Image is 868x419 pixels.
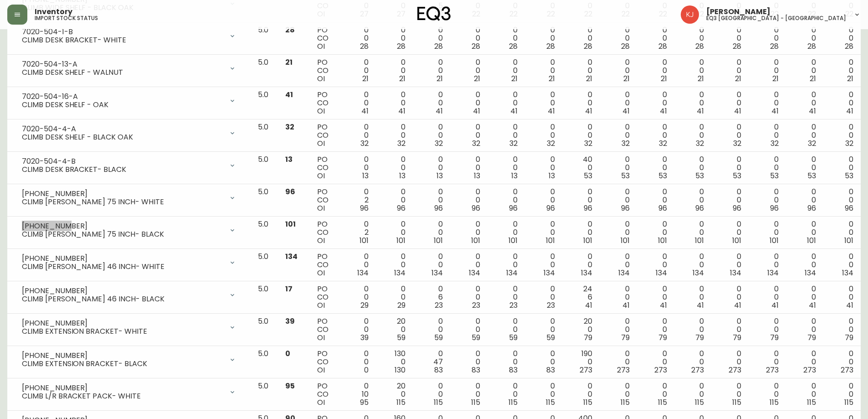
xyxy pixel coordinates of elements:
[793,253,816,277] div: 0 0
[420,155,443,180] div: 0 0
[457,220,480,245] div: 0 0
[383,123,406,148] div: 0 0
[532,253,555,277] div: 0 0
[346,155,369,180] div: 0 0
[549,73,555,84] span: 21
[807,203,816,213] span: 96
[22,287,223,295] div: [PHONE_NUMBER]
[681,188,704,212] div: 0 0
[511,171,518,181] span: 13
[770,41,779,52] span: 28
[357,268,369,278] span: 134
[644,26,667,51] div: 0 0
[22,230,223,238] div: CLIMB [PERSON_NAME] 75 INCH- BLACK
[22,254,223,263] div: [PHONE_NUMBER]
[22,392,223,400] div: CLIMB L/R BRACKET PACK- WHITE
[399,73,406,84] span: 21
[510,106,518,116] span: 41
[581,268,592,278] span: 134
[285,57,293,67] span: 21
[317,235,325,246] span: OI
[317,26,331,51] div: PO CO
[15,123,243,143] div: 7020-504-4-ACLIMB DESK SHELF - BLACK OAK
[457,91,480,115] div: 0 0
[471,235,480,246] span: 101
[420,26,443,51] div: 0 0
[420,91,443,115] div: 0 0
[681,58,704,83] div: 0 0
[770,138,779,149] span: 32
[285,122,294,132] span: 32
[15,350,243,370] div: [PHONE_NUMBER]CLIMB EXTENSION BRACKET- BLACK
[570,26,592,51] div: 0 0
[473,106,480,116] span: 41
[457,58,480,83] div: 0 0
[681,155,704,180] div: 0 0
[570,220,592,245] div: 0 0
[621,138,630,149] span: 32
[397,138,406,149] span: 32
[831,58,853,83] div: 0 0
[793,123,816,148] div: 0 0
[420,220,443,245] div: 0 0
[317,220,331,245] div: PO CO
[22,36,223,44] div: CLIMB DESK BRACKET- WHITE
[435,138,443,149] span: 32
[495,123,518,148] div: 0 0
[495,220,518,245] div: 0 0
[251,249,278,281] td: 5.0
[285,154,293,165] span: 13
[495,58,518,83] div: 0 0
[831,91,853,115] div: 0 0
[397,203,406,213] span: 96
[15,317,243,337] div: [PHONE_NUMBER]CLIMB EXTENSION BRACKET- WHITE
[285,219,296,229] span: 101
[644,91,667,115] div: 0 0
[660,106,667,116] span: 41
[706,8,770,16] span: [PERSON_NAME]
[472,203,480,213] span: 96
[15,188,243,208] div: [PHONE_NUMBER]CLIMB [PERSON_NAME] 75 INCH- WHITE
[644,220,667,245] div: 0 0
[808,138,816,149] span: 32
[398,106,406,116] span: 41
[22,157,223,166] div: 7020-504-4-B
[420,188,443,212] div: 0 0
[317,58,331,83] div: PO CO
[420,58,443,83] div: 0 0
[495,188,518,212] div: 0 0
[417,6,451,21] img: logo
[756,123,779,148] div: 0 0
[15,285,243,305] div: [PHONE_NUMBER]CLIMB [PERSON_NAME] 46 INCH- BLACK
[15,253,243,273] div: [PHONE_NUMBER]CLIMB [PERSON_NAME] 46 INCH- WHITE
[22,166,223,174] div: CLIMB DESK BRACKET- BLACK
[346,58,369,83] div: 0 0
[457,155,480,180] div: 0 0
[285,25,295,35] span: 28
[360,235,369,246] span: 101
[15,26,243,46] div: 7020-504-1-BCLIMB DESK BRACKET- WHITE
[658,41,667,52] span: 28
[658,171,667,181] span: 53
[495,253,518,277] div: 0 0
[807,235,816,246] span: 101
[35,8,72,16] span: Inventory
[695,235,704,246] span: 101
[251,281,278,314] td: 5.0
[793,91,816,115] div: 0 0
[22,28,223,36] div: 7020-504-1-B
[644,123,667,148] div: 0 0
[251,152,278,184] td: 5.0
[317,106,325,116] span: OI
[845,203,853,213] span: 96
[22,133,223,141] div: CLIMB DESK SHELF - BLACK OAK
[583,235,592,246] span: 101
[586,73,592,84] span: 21
[549,171,555,181] span: 13
[644,188,667,212] div: 0 0
[495,26,518,51] div: 0 0
[570,58,592,83] div: 0 0
[35,16,98,21] h5: import stock status
[756,188,779,212] div: 0 0
[842,268,853,278] span: 134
